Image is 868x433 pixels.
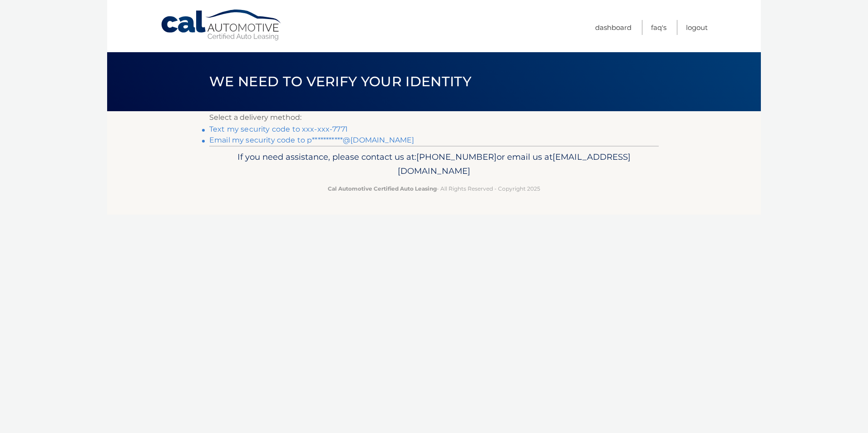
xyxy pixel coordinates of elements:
[209,111,659,124] p: Select a delivery method:
[416,152,497,162] span: [PHONE_NUMBER]
[209,73,471,90] span: We need to verify your identity
[686,20,708,35] a: Logout
[651,20,666,35] a: FAQ's
[595,20,631,35] a: Dashboard
[215,184,653,193] p: - All Rights Reserved - Copyright 2025
[328,185,437,192] strong: Cal Automotive Certified Auto Leasing
[209,125,348,133] a: Text my security code to xxx-xxx-7771
[160,9,283,41] a: Cal Automotive
[215,150,653,179] p: If you need assistance, please contact us at: or email us at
